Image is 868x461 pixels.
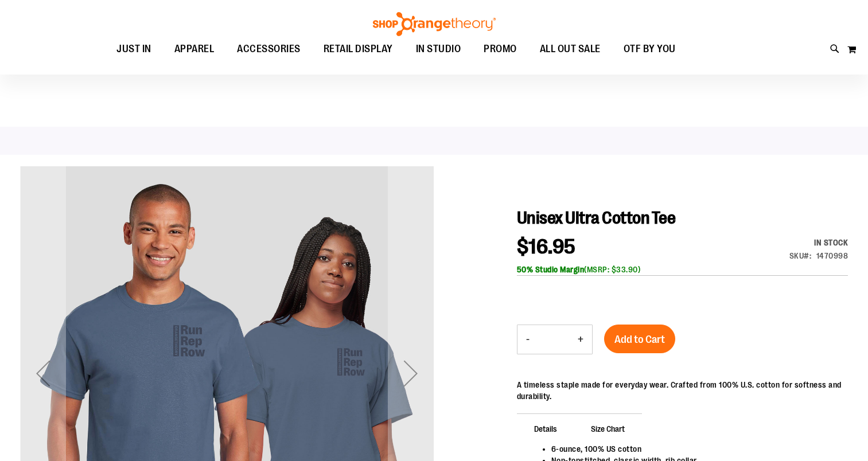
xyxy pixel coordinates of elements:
[789,251,812,260] strong: SKU
[174,36,215,62] span: APPAREL
[371,12,497,36] img: Shop Orangetheory
[484,36,517,62] span: PROMO
[540,36,601,62] span: ALL OUT SALE
[324,36,393,62] span: RETAIL DISPLAY
[551,443,836,455] li: 6-ounce, 100% US cotton
[237,36,301,62] span: ACCESSORIES
[517,264,848,275] div: (MSRP: $33.90)
[614,333,665,346] span: Add to Cart
[569,325,592,354] button: Increase product quantity
[517,208,676,228] span: Unisex Ultra Cotton Tee
[517,265,585,274] b: 50% Studio Margin
[116,36,151,62] span: JUST IN
[538,326,569,353] input: Product quantity
[517,235,576,259] span: $16.95
[789,237,848,248] div: In stock
[624,36,676,62] span: OTF BY YOU
[816,250,848,261] div: 1470998
[574,413,642,443] span: Size Chart
[517,379,848,402] div: A timeless staple made for everyday wear. Crafted from 100% U.S. cotton for softness and durability.
[604,325,675,353] button: Add to Cart
[789,237,848,248] div: Availability
[517,413,574,443] span: Details
[416,36,461,62] span: IN STUDIO
[517,325,538,354] button: Decrease product quantity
